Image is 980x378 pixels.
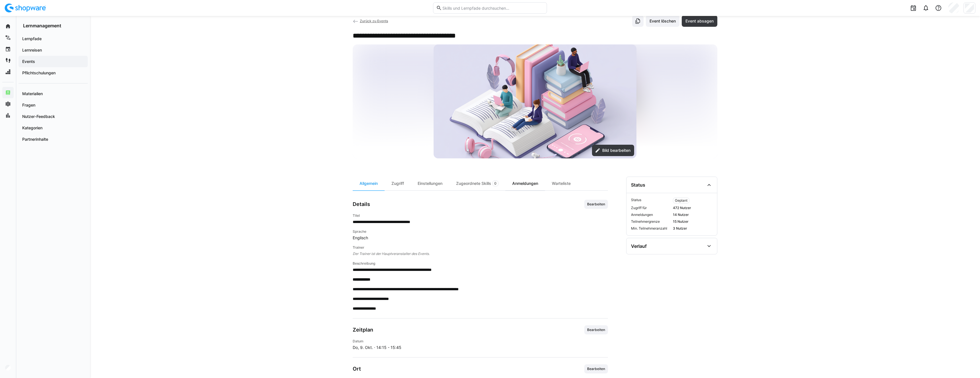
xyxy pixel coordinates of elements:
[545,177,577,190] div: Warteliste
[592,145,634,156] button: Bild bearbeiten
[353,201,370,207] h3: Details
[673,213,712,217] span: 14 Nutzer
[631,243,647,249] div: Verlauf
[353,339,401,344] h4: Datum
[631,226,671,231] span: Min. Teilnehmeranzahl
[353,327,373,333] h3: Zeitplan
[584,200,608,209] button: Bearbeiten
[353,245,608,250] h4: Trainer
[601,148,631,153] span: Bild bearbeiten
[685,18,714,24] span: Event absagen
[353,229,608,234] h4: Sprache
[449,177,505,190] div: Zugeordnete Skills
[385,177,411,190] div: Zugriff
[353,177,385,190] div: Allgemein
[353,251,608,257] span: Der Trainer ist der Hauptveranstalter des Events.
[353,19,388,23] a: Zurück zu Events
[631,198,671,203] span: Status
[584,325,608,334] button: Bearbeiten
[505,177,545,190] div: Anmeldungen
[673,226,712,231] span: 3 Nutzer
[675,198,687,203] span: Geplant
[631,182,645,188] div: Status
[360,19,388,23] span: Zurück zu Events
[587,202,606,207] span: Bearbeiten
[649,18,677,24] span: Event löschen
[442,5,544,11] input: Skills und Lernpfade durchsuchen…
[353,261,608,266] h4: Beschreibung
[353,366,361,372] h3: Ort
[646,15,679,27] button: Event löschen
[353,213,608,218] h4: Titel
[587,367,606,371] span: Bearbeiten
[682,15,717,27] button: Event absagen
[631,219,671,224] span: Teilnehmergrenze
[584,364,608,373] button: Bearbeiten
[587,328,606,332] span: Bearbeiten
[631,213,671,217] span: Anmeldungen
[673,206,712,210] span: 472 Nutzer
[673,219,712,224] span: 15 Nutzer
[411,177,449,190] div: Einstellungen
[631,206,671,210] span: Zugriff für
[494,181,497,186] span: 0
[353,345,401,350] span: Do, 9. Okt. · 14:15 - 15:45
[353,235,608,241] span: Englisch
